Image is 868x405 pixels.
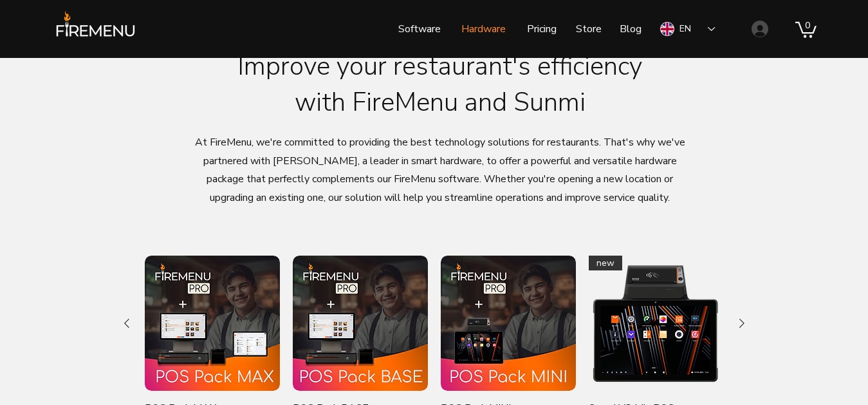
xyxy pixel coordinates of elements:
[734,316,750,331] button: Next Product
[569,13,608,45] p: Store
[119,316,134,331] button: Previous Product
[195,135,685,205] span: At FireMenu, we're committed to providing the best technology solutions for restaurants. That's w...
[795,20,817,38] a: Cart with 0 items
[237,49,642,120] span: Improve your restaurant's efficiency with FireMenu and Sunmi
[566,13,610,45] a: Store
[450,13,515,45] a: Hardware
[521,13,563,45] p: Pricing
[651,14,725,44] div: Language Selector: English
[610,13,651,45] a: Blog
[288,13,651,45] nav: Site
[455,13,512,45] p: Hardware
[660,22,674,36] img: English
[805,19,810,30] text: 0
[589,256,622,271] div: new
[679,23,691,35] div: EN
[51,10,140,47] img: FireMenu logo
[515,13,566,45] a: Pricing
[613,13,648,45] p: Blog
[589,256,724,391] a: new
[389,13,450,45] a: Software
[808,344,868,405] iframe: Wix Chat
[392,13,447,45] p: Software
